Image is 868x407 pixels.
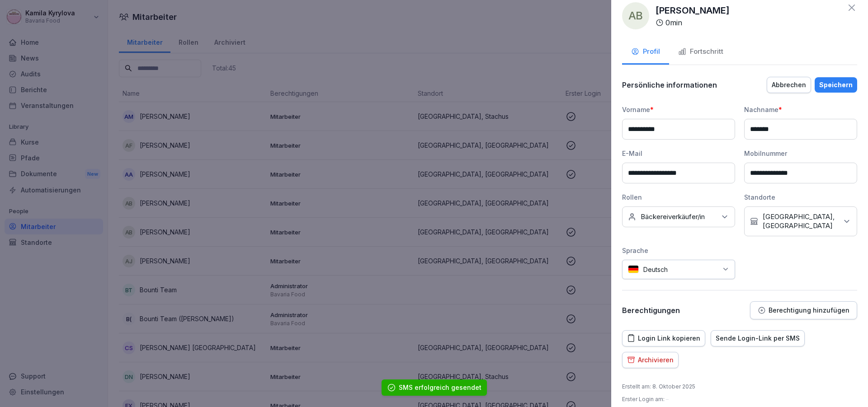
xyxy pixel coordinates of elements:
div: Archivieren [627,355,674,365]
p: 0 min [665,17,682,28]
span: – [666,396,669,402]
p: Bäckereiverkäufer/in [641,212,705,221]
p: [GEOGRAPHIC_DATA], [GEOGRAPHIC_DATA] [763,212,838,230]
div: Speichern [819,80,853,90]
p: Erstellt am : 8. Oktober 2025 [622,383,695,391]
div: Vorname [622,105,735,114]
button: Archivieren [622,352,679,368]
p: Persönliche informationen [622,80,717,89]
div: E-Mail [622,149,735,158]
div: Rollen [622,192,735,202]
div: SMS erfolgreich gesendet [399,383,481,392]
div: Profil [631,47,660,57]
button: Sende Login-Link per SMS [711,330,805,346]
button: Berechtigung hinzufügen [750,301,857,319]
button: Fortschritt [669,40,732,65]
div: Login Link kopieren [627,333,700,343]
p: Berechtigung hinzufügen [769,307,849,314]
div: Nachname [744,105,857,114]
img: de.svg [628,265,639,274]
button: Abbrechen [767,77,811,93]
div: AB [622,2,649,29]
p: [PERSON_NAME] [656,4,730,17]
button: Login Link kopieren [622,330,705,346]
div: Sprache [622,246,735,255]
div: Sende Login-Link per SMS [716,333,800,343]
div: Fortschritt [678,47,723,57]
p: Erster Login am : [622,395,669,403]
div: Standorte [744,192,857,202]
div: Abbrechen [772,80,806,90]
div: Mobilnummer [744,149,857,158]
p: Berechtigungen [622,306,680,315]
button: Profil [622,40,669,65]
button: Speichern [815,77,857,93]
div: Deutsch [622,260,735,279]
